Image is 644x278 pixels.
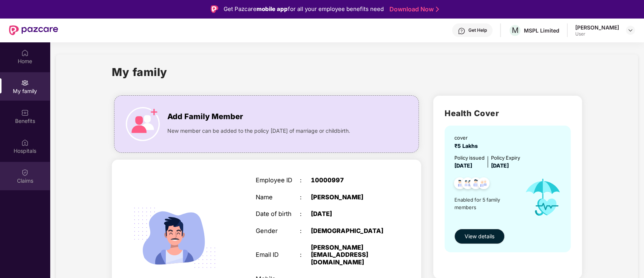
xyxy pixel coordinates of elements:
[474,175,493,194] img: svg+xml;base64,PHN2ZyB4bWxucz0iaHR0cDovL3d3dy53My5vcmcvMjAwMC9zdmciIHdpZHRoPSI0OC45NDMiIGhlaWdodD...
[21,79,29,87] img: svg+xml;base64,PHN2ZyB3aWR0aD0iMjAiIGhlaWdodD0iMjAiIHZpZXdCb3g9IjAgMCAyMCAyMCIgZmlsbD0ibm9uZSIgeG...
[311,227,388,235] div: [DEMOGRAPHIC_DATA]
[21,169,29,176] img: svg+xml;base64,PHN2ZyBpZD0iQ2xhaW0iIHhtbG5zPSJodHRwOi8vd3d3LnczLm9yZy8yMDAwL3N2ZyIgd2lkdGg9IjIwIi...
[256,227,300,235] div: Gender
[126,107,160,141] img: icon
[256,194,300,201] div: Name
[256,177,300,184] div: Employee ID
[300,177,311,184] div: :
[451,175,469,194] img: svg+xml;base64,PHN2ZyB4bWxucz0iaHR0cDovL3d3dy53My5vcmcvMjAwMC9zdmciIHdpZHRoPSI0OC45NDMiIGhlaWdodD...
[491,154,520,162] div: Policy Expiry
[300,251,311,258] div: :
[524,27,559,34] div: MSPL Limited
[389,5,437,13] a: Download Now
[512,26,519,35] span: M
[21,109,29,116] img: svg+xml;base64,PHN2ZyBpZD0iQmVuZWZpdHMiIHhtbG5zPSJodHRwOi8vd3d3LnczLm9yZy8yMDAwL3N2ZyIgd2lkdGg9Ij...
[211,5,218,13] img: Logo
[167,111,243,123] span: Add Family Member
[436,5,439,13] img: Stroke
[300,227,311,235] div: :
[311,244,388,266] div: [PERSON_NAME][EMAIL_ADDRESS][DOMAIN_NAME]
[224,5,384,14] div: Get Pazcare for all your employee benefits need
[311,210,388,217] div: [DATE]
[454,162,472,169] span: [DATE]
[21,139,29,146] img: svg+xml;base64,PHN2ZyBpZD0iSG9zcGl0YWxzIiB4bWxucz0iaHR0cDovL3d3dy53My5vcmcvMjAwMC9zdmciIHdpZHRoPS...
[575,31,619,37] div: User
[21,49,29,57] img: svg+xml;base64,PHN2ZyBpZD0iSG9tZSIgeG1sbnM9Imh0dHA6Ly93d3cudzMub3JnLzIwMDAvc3ZnIiB3aWR0aD0iMjAiIG...
[112,64,167,81] h1: My family
[167,127,350,135] span: New member can be added to the policy [DATE] of marriage or childbirth.
[9,25,58,35] img: New Pazcare Logo
[491,162,509,169] span: [DATE]
[256,210,300,217] div: Date of birth
[311,194,388,201] div: [PERSON_NAME]
[445,107,570,120] h2: Health Cover
[466,175,485,194] img: svg+xml;base64,PHN2ZyB4bWxucz0iaHR0cDovL3d3dy53My5vcmcvMjAwMC9zdmciIHdpZHRoPSI0OC45NDMiIGhlaWdodD...
[256,251,300,258] div: Email ID
[300,194,311,201] div: :
[468,27,487,33] div: Get Help
[454,134,481,141] div: cover
[458,27,465,35] img: svg+xml;base64,PHN2ZyBpZD0iSGVscC0zMngzMiIgeG1sbnM9Imh0dHA6Ly93d3cudzMub3JnLzIwMDAvc3ZnIiB3aWR0aD...
[454,196,517,211] span: Enabled for 5 family members
[256,5,288,12] strong: mobile app
[465,232,494,241] span: View details
[517,170,569,225] img: icon
[459,175,477,194] img: svg+xml;base64,PHN2ZyB4bWxucz0iaHR0cDovL3d3dy53My5vcmcvMjAwMC9zdmciIHdpZHRoPSI0OC45MTUiIGhlaWdodD...
[454,229,505,244] button: View details
[300,210,311,217] div: :
[454,154,485,162] div: Policy issued
[627,27,633,33] img: svg+xml;base64,PHN2ZyBpZD0iRHJvcGRvd24tMzJ4MzIiIHhtbG5zPSJodHRwOi8vd3d3LnczLm9yZy8yMDAwL3N2ZyIgd2...
[575,24,619,31] div: [PERSON_NAME]
[311,177,388,184] div: 10000997
[454,143,481,149] span: ₹5 Lakhs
